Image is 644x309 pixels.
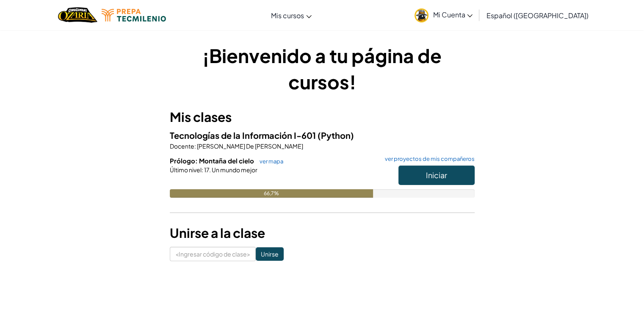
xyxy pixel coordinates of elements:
font: Mi Cuenta [433,10,465,19]
font: ver mapa [260,158,283,165]
input: Unirse [256,247,284,261]
font: Mis cursos [271,11,304,20]
a: Logotipo de Ozaria de CodeCombat [58,6,97,24]
font: Último nivel [170,166,202,174]
font: Un mundo mejor [212,166,257,174]
font: [PERSON_NAME] De [PERSON_NAME] [197,142,303,150]
font: 17. [204,166,211,174]
font: Unirse a la clase [170,225,265,241]
img: Hogar [58,6,97,24]
font: (Python) [318,130,354,141]
font: Español ([GEOGRAPHIC_DATA]) [486,11,588,20]
img: Logotipo de Tecmilenio [102,9,166,22]
button: Iniciar [398,166,475,185]
font: 66,7% [264,190,279,196]
font: ver proyectos de mis compañeros [385,155,475,162]
font: Tecnologías de la Información I-601 [170,130,316,141]
a: Mi Cuenta [410,2,477,28]
a: Mis cursos [267,4,316,27]
font: : [202,166,203,174]
font: Prólogo: Montaña del cielo [170,157,254,165]
font: Iniciar [426,170,447,180]
font: : [194,142,196,150]
font: Mis clases [170,109,232,125]
font: ¡Bienvenido a tu página de cursos! [202,44,442,94]
font: Docente [170,142,194,150]
a: Español ([GEOGRAPHIC_DATA]) [482,4,592,27]
img: avatar [415,8,428,22]
input: <Ingresar código de clase> [170,247,256,261]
